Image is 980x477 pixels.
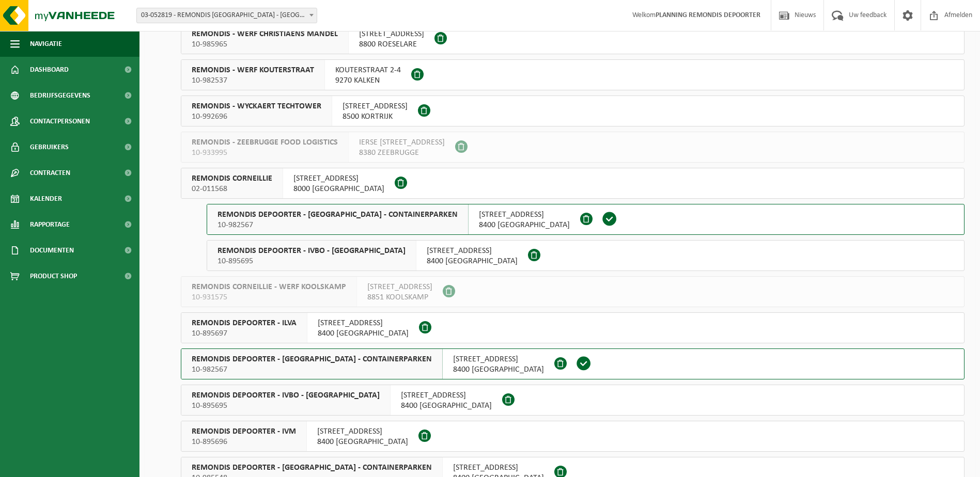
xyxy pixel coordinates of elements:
span: [STREET_ADDRESS] [453,463,544,473]
span: [STREET_ADDRESS] [343,101,408,112]
span: REMONDIS - WERF CHRISTIAENS MANDEL [192,29,338,39]
button: REMONDIS DEPOORTER - ILVA 10-895697 [STREET_ADDRESS]8400 [GEOGRAPHIC_DATA] [181,312,965,343]
span: 8000 [GEOGRAPHIC_DATA] [293,184,384,194]
span: REMONDIS DEPOORTER - IVM [192,426,296,437]
span: Contracten [30,160,70,186]
span: 10-982567 [217,220,458,230]
span: Navigatie [30,31,62,57]
span: 8400 [GEOGRAPHIC_DATA] [401,401,492,411]
span: Product Shop [30,263,77,289]
span: 10-985965 [192,39,338,50]
span: 8380 ZEEBRUGGE [359,148,445,158]
span: 10-982537 [192,75,314,86]
strong: PLANNING REMONDIS DEPOORTER [656,11,760,19]
span: 8400 [GEOGRAPHIC_DATA] [479,220,570,230]
span: REMONDIS DEPOORTER - [GEOGRAPHIC_DATA] - CONTAINERPARKEN [192,354,432,364]
span: REMONDIS DEPOORTER - [GEOGRAPHIC_DATA] - CONTAINERPARKEN [217,210,458,220]
span: Bedrijfsgegevens [30,83,90,108]
span: [STREET_ADDRESS] [401,390,492,401]
button: REMONDIS DEPOORTER - IVM 10-895696 [STREET_ADDRESS]8400 [GEOGRAPHIC_DATA] [181,421,965,452]
span: REMONDIS DEPOORTER - IVBO - [GEOGRAPHIC_DATA] [192,390,380,401]
span: [STREET_ADDRESS] [479,210,570,220]
span: 03-052819 - REMONDIS WEST-VLAANDEREN - OOSTENDE [136,8,317,23]
button: REMONDIS - WERF CHRISTIAENS MANDEL 10-985965 [STREET_ADDRESS]8800 ROESELARE [181,23,965,54]
span: 10-895695 [217,256,406,266]
span: REMONDIS - ZEEBRUGGE FOOD LOGISTICS [192,137,338,148]
span: 02-011568 [192,184,272,194]
span: 10-895697 [192,328,297,339]
span: REMONDIS DEPOORTER - IVBO - [GEOGRAPHIC_DATA] [217,246,406,256]
span: [STREET_ADDRESS] [367,282,432,292]
span: KOUTERSTRAAT 2-4 [335,65,401,75]
span: REMONDIS DEPOORTER - ILVA [192,318,297,328]
span: [STREET_ADDRESS] [293,173,384,184]
span: [STREET_ADDRESS] [318,318,409,328]
span: 8400 [GEOGRAPHIC_DATA] [427,256,518,266]
button: REMONDIS CORNEILLIE 02-011568 [STREET_ADDRESS]8000 [GEOGRAPHIC_DATA] [181,168,965,199]
span: [STREET_ADDRESS] [359,29,424,39]
button: REMONDIS - WYCKAERT TECHTOWER 10-992696 [STREET_ADDRESS]8500 KORTRIJK [181,96,965,126]
button: REMONDIS - WERF KOUTERSTRAAT 10-982537 KOUTERSTRAAT 2-49270 KALKEN [181,59,965,90]
span: Gebruikers [30,134,69,160]
span: [STREET_ADDRESS] [317,426,408,437]
button: REMONDIS DEPOORTER - [GEOGRAPHIC_DATA] - CONTAINERPARKEN 10-982567 [STREET_ADDRESS]8400 [GEOGRAPH... [207,204,965,235]
span: 9270 KALKEN [335,75,401,86]
span: [STREET_ADDRESS] [427,246,518,256]
span: REMONDIS CORNEILLIE - WERF KOOLSKAMP [192,282,346,292]
span: Documenten [30,237,74,263]
span: REMONDIS DEPOORTER - [GEOGRAPHIC_DATA] - CONTAINERPARKEN [192,463,432,473]
span: 10-931575 [192,292,346,303]
span: [STREET_ADDRESS] [453,354,544,364]
span: 10-992696 [192,112,321,122]
span: REMONDIS - WERF KOUTERSTRAAT [192,65,314,75]
span: 8851 KOOLSKAMP [367,292,432,303]
span: 8400 [GEOGRAPHIC_DATA] [318,328,409,339]
span: 8400 [GEOGRAPHIC_DATA] [453,364,544,375]
span: 03-052819 - REMONDIS WEST-VLAANDEREN - OOSTENDE [137,8,317,23]
span: 8400 [GEOGRAPHIC_DATA] [317,437,408,447]
span: REMONDIS CORNEILLIE [192,173,272,184]
span: IERSE [STREET_ADDRESS] [359,137,445,148]
button: REMONDIS DEPOORTER - IVBO - [GEOGRAPHIC_DATA] 10-895695 [STREET_ADDRESS]8400 [GEOGRAPHIC_DATA] [181,385,965,416]
span: Kalender [30,186,62,212]
span: Rapportage [30,212,70,237]
span: 10-933995 [192,148,338,158]
span: 8800 ROESELARE [359,39,424,50]
span: REMONDIS - WYCKAERT TECHTOWER [192,101,321,112]
span: 8500 KORTRIJK [343,112,408,122]
button: REMONDIS DEPOORTER - [GEOGRAPHIC_DATA] - CONTAINERPARKEN 10-982567 [STREET_ADDRESS]8400 [GEOGRAPH... [181,348,965,379]
span: 10-895696 [192,437,296,447]
button: REMONDIS DEPOORTER - IVBO - [GEOGRAPHIC_DATA] 10-895695 [STREET_ADDRESS]8400 [GEOGRAPHIC_DATA] [207,240,965,271]
span: 10-895695 [192,401,380,411]
span: 10-982567 [192,364,432,375]
span: Contactpersonen [30,108,90,134]
span: Dashboard [30,57,69,83]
